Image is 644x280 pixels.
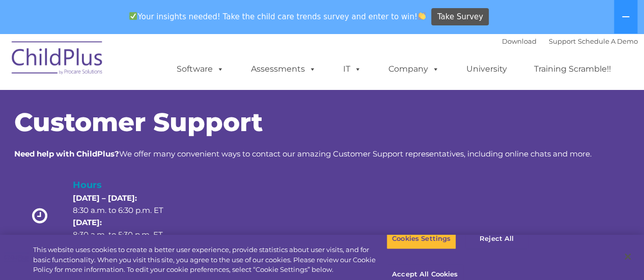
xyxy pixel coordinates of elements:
a: Training Scramble!! [524,59,621,79]
font: | [502,37,638,45]
span: We offer many convenient ways to contact our amazing Customer Support representatives, including ... [14,149,592,159]
a: Schedule A Demo [578,37,638,45]
img: ✅ [129,12,137,20]
span: Take Survey [437,8,483,26]
a: Software [166,59,234,79]
a: Assessments [241,59,326,79]
a: Support [549,37,576,45]
a: Download [502,37,537,45]
h4: Hours [73,178,181,192]
strong: [DATE] – [DATE]: [73,193,137,203]
a: University [456,59,517,79]
a: IT [333,59,372,79]
a: Take Survey [431,8,489,26]
a: Company [378,59,450,79]
button: Reject All [465,228,528,250]
strong: [DATE]: [73,217,102,227]
button: Close [617,245,639,268]
span: Your insights needed! Take the child care trends survey and enter to win! [125,7,430,26]
span: Customer Support [14,107,263,138]
div: This website uses cookies to create a better user experience, provide statistics about user visit... [33,245,386,275]
button: Cookies Settings [386,228,456,250]
strong: Need help with ChildPlus? [14,149,119,159]
img: 👏 [418,12,426,20]
img: ChildPlus by Procare Solutions [7,34,108,85]
p: 8:30 a.m. to 6:30 p.m. ET 8:30 a.m. to 5:30 p.m. ET [73,192,181,241]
